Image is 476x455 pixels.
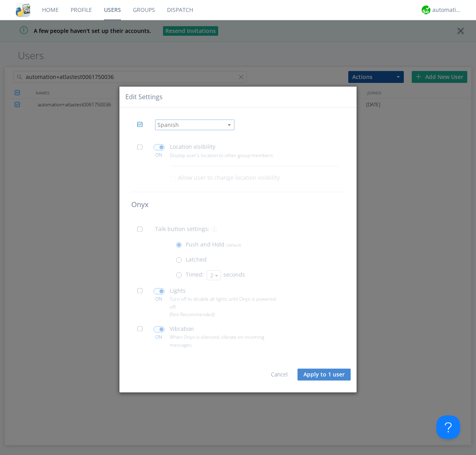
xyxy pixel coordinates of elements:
[157,121,223,129] div: Spanish
[271,371,288,378] a: Cancel
[432,6,462,14] div: automation+atlas
[422,6,430,14] img: d2d01cd9b4174d08988066c6d424eccd
[16,3,30,17] img: cddb5a64eb264b2086981ab96f4c1ba7
[125,92,163,102] div: Edit Settings
[228,124,231,126] img: caret-down-sm.svg
[297,369,351,380] button: Apply to 1 user
[131,201,345,209] h4: Onyx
